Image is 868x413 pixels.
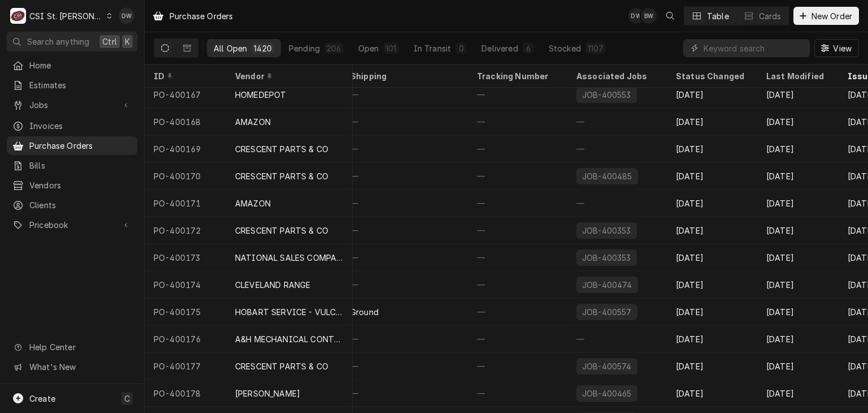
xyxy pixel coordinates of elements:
[327,42,341,54] div: 206
[567,190,667,217] div: —
[214,42,247,54] div: All Open
[757,217,839,244] div: [DATE]
[29,219,115,231] span: Pricebook
[7,196,137,214] a: Clients
[341,190,468,217] div: —
[581,388,633,399] div: JOB-400465
[10,8,26,24] div: CSI St. Louis's Avatar
[581,279,633,291] div: JOB-400474
[7,32,137,51] button: Search anythingCtrlK
[667,108,757,135] div: [DATE]
[7,56,137,75] a: Home
[254,42,272,54] div: 1420
[29,394,55,403] span: Create
[235,170,328,182] div: CRESCENT PARTS & CO
[145,135,226,162] div: PO-400169
[468,162,567,190] div: —
[235,89,286,101] div: HOMEDEPOT
[350,70,459,82] div: Shipping
[7,176,137,195] a: Vendors
[628,8,644,24] div: Dyane Weber's Avatar
[145,162,226,190] div: PO-400170
[757,352,839,380] div: [DATE]
[641,8,657,24] div: BW
[341,325,468,352] div: —
[581,306,633,318] div: JOB-400557
[235,388,300,399] div: [PERSON_NAME]
[757,81,839,108] div: [DATE]
[581,225,632,236] div: JOB-400353
[145,190,226,217] div: PO-400171
[757,298,839,325] div: [DATE]
[414,42,452,54] div: In Transit
[676,70,748,82] div: Status Changed
[29,10,103,22] div: CSI St. [PERSON_NAME]
[289,42,320,54] div: Pending
[567,325,667,352] div: —
[793,7,859,25] button: New Order
[119,8,134,24] div: Dyane Weber's Avatar
[341,271,468,298] div: —
[235,360,328,372] div: CRESCENT PARTS & CO
[581,360,633,372] div: JOB-400574
[667,380,757,407] div: [DATE]
[667,135,757,162] div: [DATE]
[119,8,134,24] div: DW
[667,162,757,190] div: [DATE]
[667,190,757,217] div: [DATE]
[341,135,468,162] div: —
[468,217,567,244] div: —
[814,39,859,57] button: View
[667,298,757,325] div: [DATE]
[29,361,131,373] span: What's New
[7,338,137,356] a: Go to Help Center
[581,252,632,264] div: JOB-400353
[235,70,341,82] div: Vendor
[341,217,468,244] div: —
[704,39,804,57] input: Keyword search
[341,108,468,135] div: —
[341,244,468,271] div: —
[29,79,132,91] span: Estimates
[477,70,558,82] div: Tracking Number
[29,140,132,152] span: Purchase Orders
[757,108,839,135] div: [DATE]
[831,42,854,54] span: View
[7,216,137,234] a: Go to Pricebook
[661,7,679,25] button: Open search
[10,8,26,24] div: C
[525,42,532,54] div: 6
[757,190,839,217] div: [DATE]
[29,59,132,71] span: Home
[757,244,839,271] div: [DATE]
[145,217,226,244] div: PO-400172
[235,252,344,264] div: NATIONAL SALES COMPANY (3)
[7,117,137,135] a: Invoices
[667,217,757,244] div: [DATE]
[667,325,757,352] div: [DATE]
[29,99,115,111] span: Jobs
[7,96,137,114] a: Go to Jobs
[549,42,581,54] div: Stocked
[7,76,137,94] a: Estimates
[567,108,667,135] div: —
[468,108,567,135] div: —
[759,10,782,22] div: Cards
[7,136,137,155] a: Purchase Orders
[154,70,215,82] div: ID
[757,380,839,407] div: [DATE]
[145,298,226,325] div: PO-400175
[341,162,468,190] div: —
[358,42,379,54] div: Open
[757,162,839,190] div: [DATE]
[235,197,271,209] div: AMAZON
[145,108,226,135] div: PO-400168
[29,120,132,132] span: Invoices
[766,70,827,82] div: Last Modified
[757,325,839,352] div: [DATE]
[581,170,633,182] div: JOB-400485
[468,352,567,380] div: —
[235,116,271,128] div: AMAZON
[341,81,468,108] div: —
[809,10,854,22] span: New Order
